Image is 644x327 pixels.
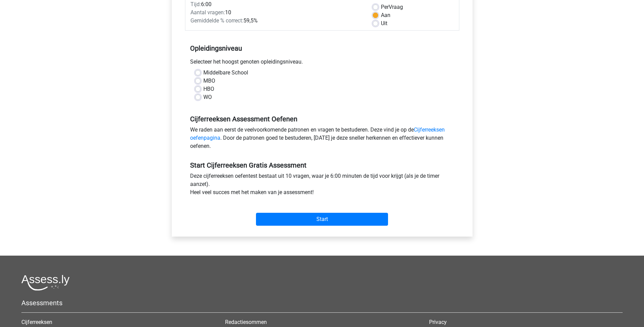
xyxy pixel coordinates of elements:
input: Start [256,213,388,226]
h5: Assessments [21,299,623,307]
a: Cijferreeksen [21,319,52,325]
img: Assessly logo [21,275,70,291]
label: WO [203,93,212,101]
div: We raden aan eerst de veelvoorkomende patronen en vragen te bestuderen. Deze vind je op de . Door... [185,126,459,153]
div: 6:00 [185,0,368,8]
span: Aantal vragen: [190,9,225,16]
a: Privacy [429,319,447,325]
label: MBO [203,77,215,85]
div: 59,5% [185,17,368,25]
label: Vraag [381,3,403,11]
a: Redactiesommen [225,319,267,325]
h5: Cijferreeksen Assessment Oefenen [190,115,454,123]
h5: Start Cijferreeksen Gratis Assessment [190,161,454,169]
h5: Opleidingsniveau [190,41,454,55]
label: Uit [381,19,387,28]
div: Deze cijferreeksen oefentest bestaat uit 10 vragen, waar je 6:00 minuten de tijd voor krijgt (als... [185,172,459,199]
label: Middelbare School [203,69,248,77]
span: Per [381,4,389,10]
div: 10 [185,8,368,17]
span: Gemiddelde % correct: [190,17,243,24]
label: HBO [203,85,214,93]
span: Tijd: [190,1,201,7]
div: Selecteer het hoogst genoten opleidingsniveau. [185,58,459,69]
label: Aan [381,11,390,19]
